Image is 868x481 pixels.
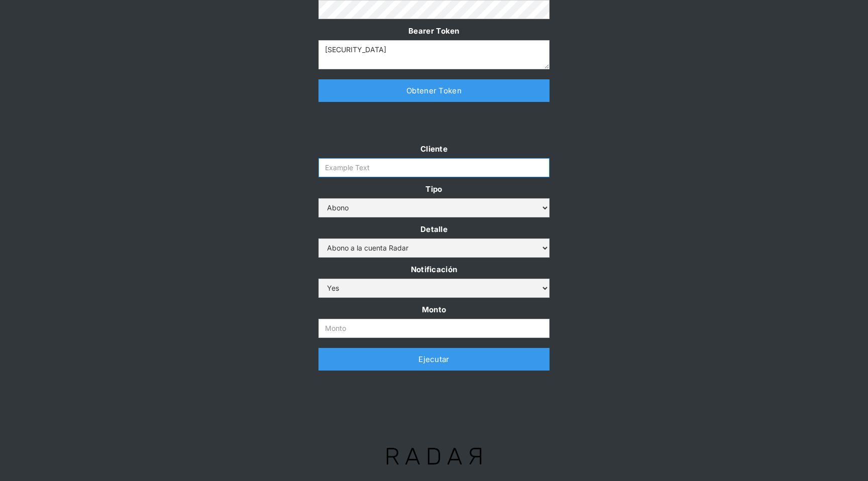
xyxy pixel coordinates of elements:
a: Obtener Token [318,79,550,102]
label: Bearer Token [318,24,550,38]
a: Ejecutar [318,348,550,371]
label: Cliente [318,142,550,156]
input: Example Text [318,158,550,177]
label: Monto [318,303,550,316]
input: Monto [318,319,550,338]
label: Detalle [318,222,550,236]
img: Logo Radar [370,431,498,481]
form: Form [318,142,550,338]
label: Tipo [318,182,550,196]
label: Notificación [318,263,550,276]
